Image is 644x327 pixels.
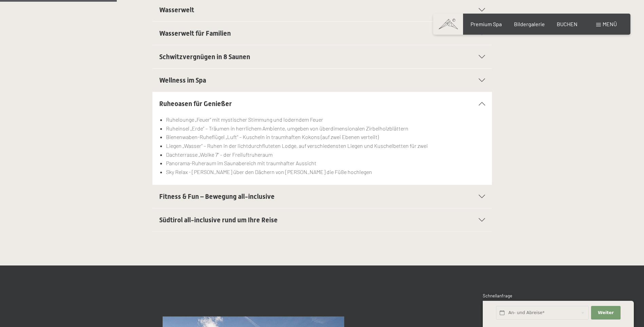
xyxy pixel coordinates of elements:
[159,53,250,61] span: Schwitzvergnügen in 8 Saunen
[591,306,620,320] button: Weiter
[483,293,512,298] span: Schnellanfrage
[598,310,614,316] span: Weiter
[166,159,485,168] li: Panorama-Ruheraum im Saunabereich mit traumhafter Aussicht
[159,192,275,201] span: Fitness & Fun – Bewegung all-inclusive
[166,115,485,124] li: Ruhelounge „Feuer“ mit mystischer Stimmung und loderndem Feuer
[159,76,206,84] span: Wellness im Spa
[557,21,577,27] a: BUCHEN
[166,124,485,133] li: Ruheinsel „Erde“ – Träumen in herrlichem Ambiente, umgeben von überdimensionalen Zirbelholzblättern
[166,168,485,176] li: Sky Relax - [PERSON_NAME] über den Dächern von [PERSON_NAME] die Füße hochlegen
[166,141,485,150] li: Liegen „Wasser“ – Ruhen in der lichtdurchfluteten Lodge, auf verschiedensten Liegen und Kuschelbe...
[159,100,232,108] span: Ruheoasen für Genießer
[159,6,194,14] span: Wasserwelt
[603,21,617,27] span: Menü
[514,21,545,27] a: Bildergalerie
[471,21,502,27] a: Premium Spa
[166,133,485,141] li: Bienenwaben-Ruheflügel „Luft“ – Kuscheln in traumhaften Kokons (auf zwei Ebenen verteilt)
[166,150,485,159] li: Dachterrasse „Wolke 7“ – der Freiluftruheraum
[159,216,278,224] span: Südtirol all-inclusive rund um Ihre Reise
[159,29,231,37] span: Wasserwelt für Familien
